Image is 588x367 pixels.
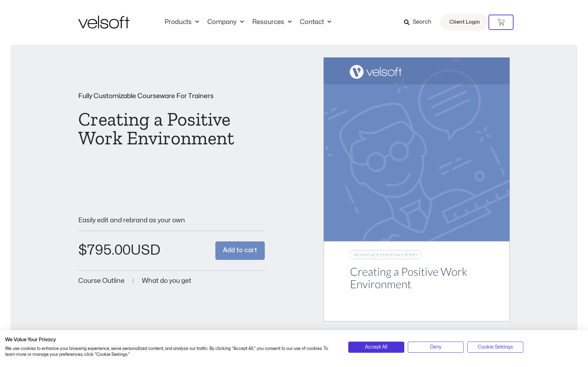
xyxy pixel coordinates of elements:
[467,342,523,353] button: Adjust cookie preferences
[296,18,335,26] a: ContactMenu Toggle
[408,342,464,353] button: Deny all cookies
[78,16,129,29] img: Velsoft Training Materials
[78,278,125,284] a: Course Outline
[5,337,338,343] h2: We Value Your Privacy
[78,244,87,257] span: $
[78,217,265,224] p: Easily edit and rebrand as your own
[78,110,265,147] h1: Creating a Positive Work Environment
[78,93,265,99] p: Fully Customizable Courseware For Trainers
[348,342,404,353] button: Accept all cookies
[478,343,513,351] span: Cookie Settings
[324,57,510,321] img: Second Product Image
[78,244,130,257] bdi: 795.00
[449,18,480,27] span: Client Login
[365,343,387,351] span: Accept All
[430,343,442,351] span: Deny
[142,278,191,284] a: What do you get
[248,18,296,26] a: ResourcesMenu Toggle
[215,241,265,260] button: Add to cart
[160,18,203,26] a: ProductsMenu Toggle
[413,18,431,27] span: Search
[160,18,335,26] nav: Menu
[5,346,338,358] p: We use cookies to enhance your browsing experience, serve personalized content, and analyze our t...
[404,16,436,28] a: Search
[440,14,488,31] a: Client Login
[203,18,248,26] a: CompanyMenu Toggle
